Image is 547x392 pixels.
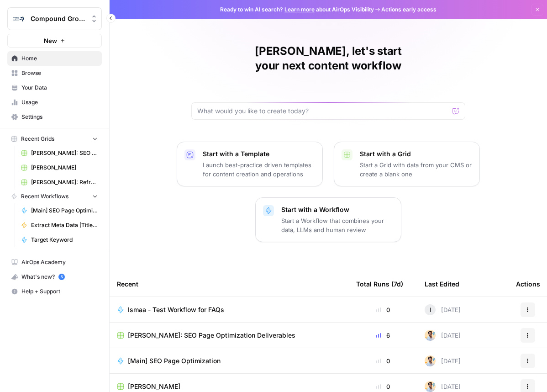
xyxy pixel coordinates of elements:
[425,330,436,341] img: lbvmmv95rfn6fxquksmlpnk8be0v
[117,271,342,297] div: Recent
[7,284,102,299] button: Help + Support
[360,149,472,159] p: Start with a Grid
[7,110,102,124] a: Settings
[117,305,342,314] a: Ismaa - Test Workflow for FAQs
[356,271,403,297] div: Total Runs (7d)
[21,192,68,201] span: Recent Workflows
[7,51,102,66] a: Home
[7,34,102,48] button: New
[17,218,102,233] a: Extract Meta Data [Title, Meta & H1]
[21,287,98,296] span: Help + Support
[203,160,315,179] p: Launch best-practice driven templates for content creation and operations
[356,356,410,366] div: 0
[117,382,342,391] a: [PERSON_NAME]
[21,84,98,92] span: Your Data
[11,11,27,27] img: Compound Growth Logo
[128,331,295,340] span: [PERSON_NAME]: SEO Page Optimization Deliverables
[7,95,102,110] a: Usage
[197,106,448,116] input: What would you like to create today?
[281,205,394,214] p: Start with a Workflow
[425,304,461,315] div: [DATE]
[425,330,461,341] div: [DATE]
[8,270,101,284] div: What's new?
[191,44,465,73] h1: [PERSON_NAME], let's start your next content workflow
[117,356,342,366] a: [Main] SEO Page Optimization
[31,164,98,172] span: [PERSON_NAME]
[31,207,98,215] span: [Main] SEO Page Optimization
[425,381,461,392] div: [DATE]
[425,355,436,366] img: lbvmmv95rfn6fxquksmlpnk8be0v
[17,233,102,247] a: Target Keyword
[128,356,221,366] span: [Main] SEO Page Optimization
[381,5,437,14] span: Actions early access
[31,178,98,186] span: [PERSON_NAME]: Refresh Existing Content
[203,149,315,159] p: Start with a Template
[17,175,102,190] a: [PERSON_NAME]: Refresh Existing Content
[7,66,102,80] a: Browse
[21,54,98,63] span: Home
[17,146,102,160] a: [PERSON_NAME]: SEO Page Optimization Deliverables
[334,142,480,186] button: Start with a GridStart a Grid with data from your CMS or create a blank one
[31,236,98,244] span: Target Keyword
[7,270,102,284] button: What's new? 5
[356,331,410,340] div: 6
[17,203,102,218] a: [Main] SEO Page Optimization
[31,149,98,157] span: [PERSON_NAME]: SEO Page Optimization Deliverables
[220,5,374,14] span: Ready to win AI search? about AirOps Visibility
[128,305,224,314] span: Ismaa - Test Workflow for FAQs
[17,160,102,175] a: [PERSON_NAME]
[7,80,102,95] a: Your Data
[516,271,540,297] div: Actions
[7,255,102,270] a: AirOps Academy
[21,113,98,121] span: Settings
[425,355,461,366] div: [DATE]
[21,258,98,266] span: AirOps Academy
[128,382,180,391] span: [PERSON_NAME]
[356,382,410,391] div: 0
[284,6,315,13] a: Learn more
[44,36,57,45] span: New
[117,331,342,340] a: [PERSON_NAME]: SEO Page Optimization Deliverables
[7,190,102,203] button: Recent Workflows
[7,7,102,30] button: Workspace: Compound Growth
[425,271,459,297] div: Last Edited
[356,305,410,314] div: 0
[7,132,102,146] button: Recent Grids
[31,221,98,229] span: Extract Meta Data [Title, Meta & H1]
[21,135,54,143] span: Recent Grids
[58,274,65,280] a: 5
[21,69,98,77] span: Browse
[60,275,63,279] text: 5
[425,381,436,392] img: lbvmmv95rfn6fxquksmlpnk8be0v
[31,14,86,23] span: Compound Growth
[281,216,394,234] p: Start a Workflow that combines your data, LLMs and human review
[177,142,323,186] button: Start with a TemplateLaunch best-practice driven templates for content creation and operations
[21,98,98,106] span: Usage
[360,160,472,179] p: Start a Grid with data from your CMS or create a blank one
[255,197,401,242] button: Start with a WorkflowStart a Workflow that combines your data, LLMs and human review
[430,305,431,314] span: I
